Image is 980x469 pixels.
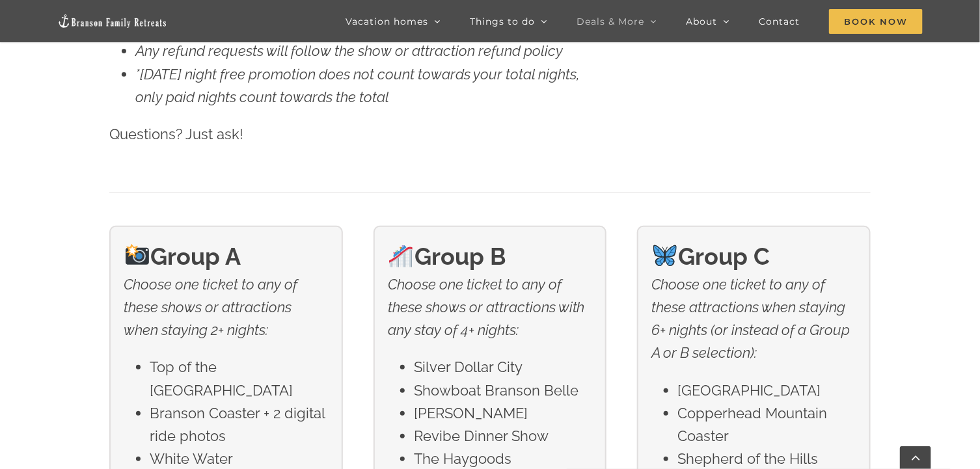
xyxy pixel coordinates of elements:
span: Things to do [470,17,535,26]
p: Questions? Just ask! [109,123,606,146]
img: 🎢 [389,244,413,267]
li: Top of the [GEOGRAPHIC_DATA] [150,356,328,401]
span: Book Now [829,9,923,34]
span: About [686,17,717,26]
li: [GEOGRAPHIC_DATA] [677,379,856,402]
em: *[DATE] night free promotion does not count towards your total nights, only paid nights count tow... [135,66,580,105]
img: Branson Family Retreats Logo [57,14,167,28]
em: Any refund requests will follow the show or attraction refund policy [135,42,563,59]
li: Branson Coaster + 2 digital ride photos [150,402,328,448]
em: Choose one ticket to any of these shows or attractions with any stay of 4+ nights: [388,276,585,338]
strong: Group A [124,243,241,270]
strong: Group C [651,243,770,270]
em: Choose one ticket to any of these shows or attractions when staying 2+ nights: [124,276,297,338]
li: Silver Dollar City [414,356,592,379]
li: Showboat Branson Belle [414,379,592,402]
img: 🦋 [653,244,677,267]
span: Vacation homes [346,17,428,26]
em: Choose one ticket to any of these attractions when staying 6+ nights (or instead of a Group A or ... [651,276,850,362]
span: Deals & More [577,17,644,26]
span: Contact [759,17,800,26]
li: Revibe Dinner Show [414,425,592,448]
li: [PERSON_NAME] [414,402,592,425]
strong: Group B [388,243,506,270]
li: Copperhead Mountain Coaster [677,402,856,448]
img: 📸 [126,244,149,267]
